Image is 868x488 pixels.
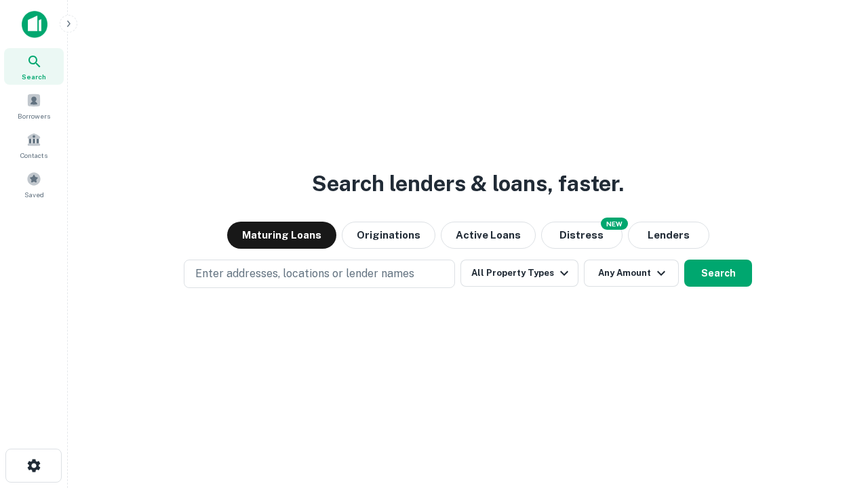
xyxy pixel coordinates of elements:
[441,222,536,249] button: Active Loans
[541,222,623,249] button: Search distressed loans with lien and other non-mortgage details.
[195,266,414,282] p: Enter addresses, locations or lender names
[684,260,752,287] button: Search
[800,380,868,445] iframe: Chat Widget
[184,260,455,288] button: Enter addresses, locations or lender names
[24,189,44,200] span: Saved
[628,222,709,249] button: Lenders
[601,218,628,230] div: NEW
[584,260,679,287] button: Any Amount
[4,48,64,85] a: Search
[20,150,47,161] span: Contacts
[342,222,435,249] button: Originations
[4,127,64,163] a: Contacts
[18,110,50,121] span: Borrowers
[460,260,578,287] button: All Property Types
[22,71,46,82] span: Search
[4,166,64,203] a: Saved
[4,87,64,124] a: Borrowers
[312,167,624,200] h3: Search lenders & loans, faster.
[22,11,47,38] img: capitalize-icon.png
[227,222,336,249] button: Maturing Loans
